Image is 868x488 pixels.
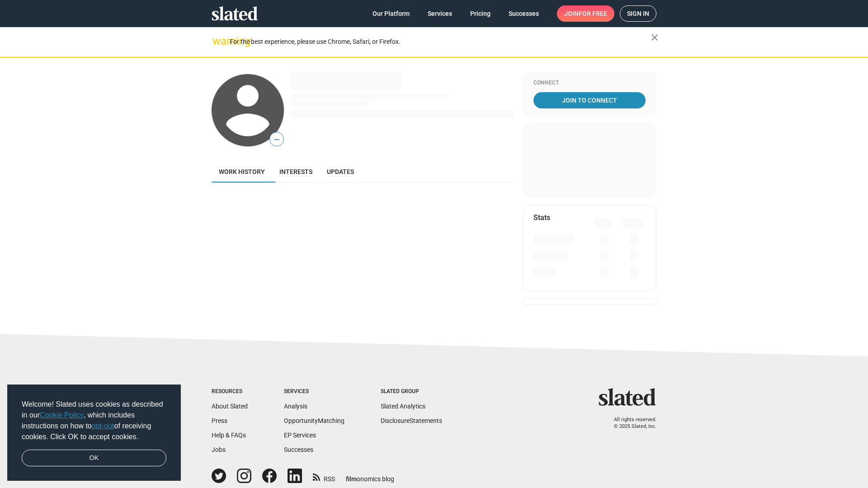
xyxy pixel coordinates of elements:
[501,5,546,22] a: Successes
[373,5,410,22] span: Our Platform
[212,388,248,395] div: Resources
[620,5,656,22] a: Sign in
[284,417,344,424] a: OpportunityMatching
[509,5,539,22] span: Successes
[212,161,272,183] a: Work history
[381,388,442,395] div: Slated Group
[230,36,651,48] div: For the best experience, please use Chrome, Safari, or Firefox.
[219,168,265,175] span: Work history
[270,134,283,145] span: —
[463,5,498,22] a: Pricing
[428,5,452,22] span: Services
[535,92,644,108] span: Join To Connect
[7,385,181,481] div: cookieconsent
[284,388,344,395] div: Services
[627,6,649,21] span: Sign in
[381,417,442,424] a: DisclosureStatements
[604,417,656,430] p: All rights reserved. © 2025 Slated, Inc.
[22,399,166,442] span: Welcome! Slated uses cookies as described in our , which includes instructions on how to of recei...
[564,5,607,22] span: Join
[346,475,357,483] span: film
[212,417,227,424] a: Press
[420,5,459,22] a: Services
[320,161,361,183] a: Updates
[381,403,425,410] a: Slated Analytics
[365,5,417,22] a: Our Platform
[533,213,550,222] mat-card-title: Stats
[22,450,166,467] a: dismiss cookie message
[272,161,320,183] a: Interests
[470,5,491,22] span: Pricing
[212,403,248,410] a: About Slated
[327,168,354,175] span: Updates
[579,5,607,22] span: for free
[92,422,114,430] a: opt-out
[284,403,307,410] a: Analysis
[40,411,84,419] a: Cookie Policy
[212,36,223,47] mat-icon: warning
[557,5,614,22] a: Joinfor free
[284,446,313,453] a: Successes
[313,469,335,483] a: RSS
[212,446,226,453] a: Jobs
[284,432,316,439] a: EP Services
[212,432,246,439] a: Help & FAQs
[533,80,646,87] div: Connect
[346,468,394,483] a: filmonomics blog
[533,92,646,108] a: Join To Connect
[649,32,660,43] mat-icon: close
[279,168,312,175] span: Interests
